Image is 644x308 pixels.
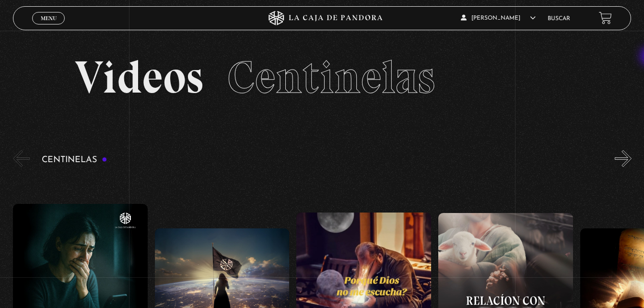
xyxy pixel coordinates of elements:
span: Cerrar [37,24,60,30]
span: Menu [41,15,57,21]
button: Next [615,150,632,167]
h2: Videos [75,55,569,100]
h3: Centinelas [42,155,107,165]
a: Buscar [548,16,570,22]
span: Centinelas [227,50,435,105]
span: [PERSON_NAME] [461,15,536,21]
a: View your shopping cart [599,12,612,24]
button: Previous [13,150,30,167]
